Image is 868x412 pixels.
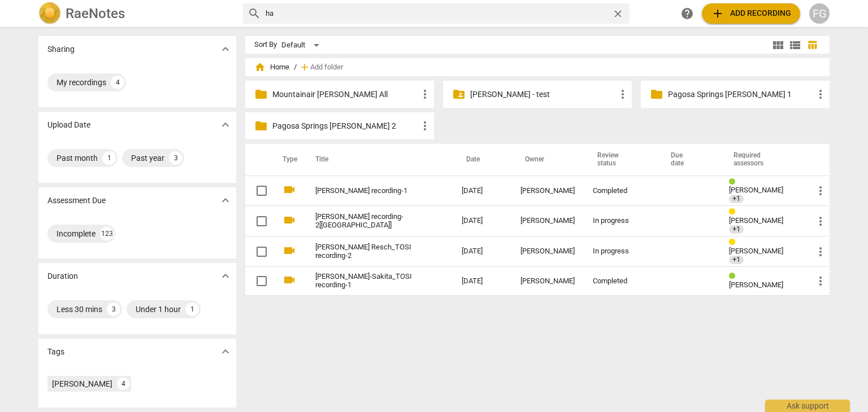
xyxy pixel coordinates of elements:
p: Mountainair TOSI All [272,89,418,100]
button: List view [787,37,804,54]
div: 1 [185,303,199,316]
span: Review status: in progress [729,208,740,216]
span: more_vert [814,184,827,198]
span: more_vert [814,274,827,288]
div: Default [281,36,323,54]
p: Tags [47,346,64,358]
span: Review status: in progress [729,238,740,247]
div: Past month [57,152,98,164]
button: Show more [217,41,234,58]
div: Ask support [765,400,850,412]
span: folder_shared [452,87,466,101]
span: table_chart [807,40,818,50]
div: In progress [593,247,648,256]
span: search [248,7,261,20]
p: Pagosa Springs TOSI 1 [668,89,814,100]
span: +1 [729,195,744,203]
div: Less 30 mins [57,304,102,315]
span: close [612,8,624,20]
a: [PERSON_NAME]-Sakita_TOSI recording-1 [315,273,421,290]
div: Sort By [254,41,277,49]
button: Show more [217,268,234,284]
div: My recordings [57,77,106,88]
span: videocam [283,183,296,196]
span: Review status: completed [729,178,740,186]
span: videocam [283,244,296,257]
div: 123 [100,227,114,240]
td: [DATE] [453,236,511,267]
th: Required assessors [720,144,805,176]
button: Show more [217,192,234,209]
span: view_module [771,38,785,52]
span: expand_more [219,269,232,283]
span: expand_more [219,194,232,207]
div: +1 [729,256,744,264]
span: Review status: completed [729,272,740,280]
th: Review status [584,144,657,176]
a: [PERSON_NAME] recording-2[[GEOGRAPHIC_DATA]] [315,213,421,230]
span: help [680,7,694,20]
button: Show more [217,343,234,360]
span: more_vert [616,87,630,101]
span: more_vert [814,87,827,101]
p: Nikki - test [470,89,616,100]
span: more_vert [418,87,432,101]
div: [PERSON_NAME] [520,187,575,195]
span: videocam [283,213,296,227]
div: 3 [107,303,120,316]
div: [PERSON_NAME] [52,378,112,389]
div: Incomplete [57,228,96,239]
p: Sharing [47,43,75,55]
div: [PERSON_NAME] [520,277,575,286]
div: Past year [131,152,164,164]
span: [PERSON_NAME] [729,280,783,289]
span: more_vert [418,119,432,133]
div: 4 [117,378,129,390]
span: [PERSON_NAME] [729,247,783,255]
th: Due date [657,144,720,176]
div: 4 [111,76,124,89]
div: 1 [102,151,116,165]
span: [PERSON_NAME] [729,186,783,194]
td: [DATE] [453,206,511,236]
h2: RaeNotes [66,6,125,21]
th: Date [453,144,511,176]
span: [PERSON_NAME] [729,216,783,225]
th: Owner [511,144,584,176]
span: more_vert [814,245,827,258]
td: [DATE] [453,176,511,206]
a: [PERSON_NAME] Resch_TOSI recording-2 [315,243,421,260]
p: Assessment Due [47,195,106,207]
div: 3 [169,151,183,165]
span: expand_more [219,42,232,56]
span: folder [650,87,663,101]
span: / [294,63,297,72]
th: Title [302,144,453,176]
a: [PERSON_NAME] recording-1 [315,187,421,195]
div: In progress [593,217,648,225]
span: +1 [729,225,744,234]
div: Completed [593,187,648,195]
span: view_list [788,38,802,52]
p: Upload Date [47,119,90,131]
p: Pagosa Springs TOSI 2 [272,120,418,132]
img: Logo [38,2,61,25]
span: add [711,7,724,20]
div: Under 1 hour [136,304,181,315]
button: FG [809,3,830,24]
button: Tile view [770,37,787,54]
span: Add recording [711,7,791,20]
span: folder [254,87,268,101]
button: Show more [217,116,234,133]
td: [DATE] [453,267,511,296]
button: Table view [804,37,821,54]
p: Duration [47,270,78,282]
div: Completed [593,277,648,286]
div: [PERSON_NAME] [520,247,575,256]
span: Add folder [310,63,343,72]
span: add [299,62,310,73]
span: expand_more [219,345,232,358]
span: more_vert [814,214,827,228]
